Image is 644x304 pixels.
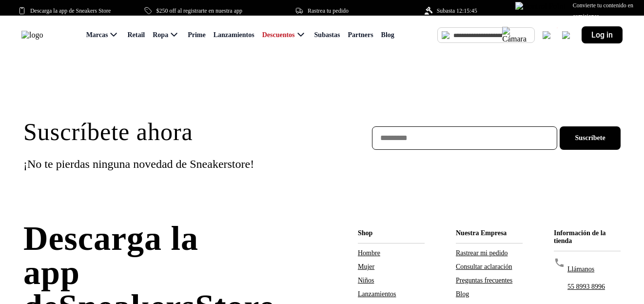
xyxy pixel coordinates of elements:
a: Llámanos55 8993 8996 [554,257,621,299]
a: Lanzamientos [358,290,396,298]
span: Retail [127,31,145,39]
a: Preguntas frecuentes [456,277,512,284]
a: Niños [358,277,374,284]
span: Marcas [86,31,108,39]
span: Rastrea tu pedido [308,5,349,16]
p: Llámanos [567,264,605,275]
img: shopping [543,31,550,39]
img: user [562,31,570,39]
a: Consultar aclaración [456,263,512,270]
span: Blog [381,31,394,39]
button: Suscríbete [560,126,621,150]
a: Mujer [358,263,374,270]
li: Información de la tienda [554,229,621,245]
span: Partners [348,31,373,39]
a: Rastrear mi pedido [456,249,508,257]
span: Descarga la app de Sneakers Store [30,5,111,16]
img: Control Point Icon [515,2,568,20]
p: Suscríbete ahora [23,118,322,146]
p: ¡No te pierdas ninguna novedad de Sneakerstore! [23,158,322,171]
span: $250 off al registrarte en nuestra app [156,5,242,16]
span: Log in [591,30,613,40]
img: Buscar [442,31,449,39]
img: logo [21,31,43,40]
span: Subasta 12:15:45 [437,5,477,16]
li: Nuestra Empresa [456,229,523,237]
span: Subastas [314,31,340,39]
span: Descuentos [262,31,295,39]
a: 55 8993 8996 [567,283,605,290]
span: Lanzamientos [214,31,254,39]
img: Cámara [502,27,527,43]
a: Blog [456,290,469,298]
a: Hombre [358,249,380,257]
span: Ropa [153,31,168,39]
li: Shop [358,229,425,237]
span: Prime [188,31,206,39]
